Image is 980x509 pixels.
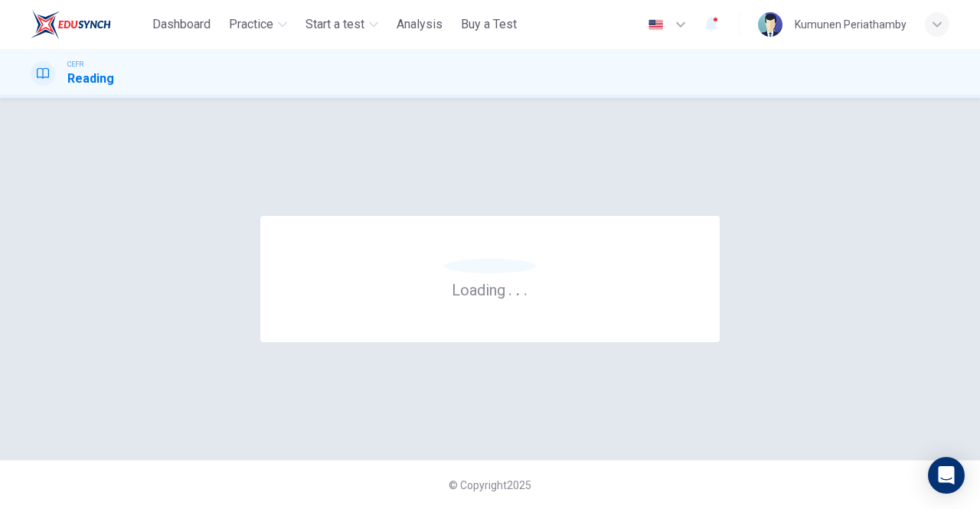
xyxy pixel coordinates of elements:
div: Kumunen Periathamby [795,15,906,34]
span: Buy a Test [461,15,517,34]
span: Dashboard [152,15,211,34]
h6: . [508,276,513,301]
button: Buy a Test [455,11,523,38]
span: Analysis [397,15,443,34]
span: © Copyright 2025 [449,479,531,491]
h6: . [515,276,521,301]
a: ELTC logo [31,9,146,40]
h6: Loading [452,279,528,299]
div: Open Intercom Messenger [928,457,965,494]
button: Practice [223,11,293,38]
span: CEFR [67,59,83,70]
span: Practice [229,15,273,34]
img: Profile picture [758,12,782,37]
h6: . [523,276,528,301]
img: ELTC logo [31,9,111,40]
button: Start a test [299,11,384,38]
span: Start a test [305,15,364,34]
button: Analysis [390,11,449,38]
img: en [646,19,665,31]
h1: Reading [67,70,114,88]
button: Dashboard [146,11,217,38]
